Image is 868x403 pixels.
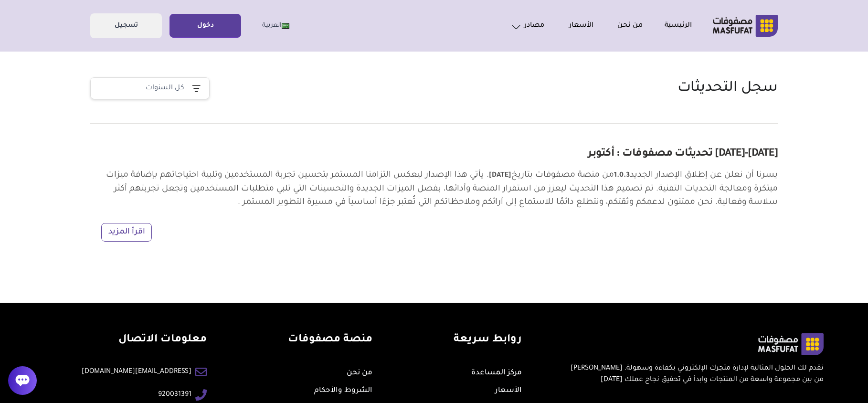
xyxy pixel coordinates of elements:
a: من نحن [347,369,372,377]
img: Eng [282,23,289,29]
a: الأسعار [495,387,522,395]
button: دخول [169,14,241,38]
a: العربية [249,14,302,37]
button: اقرأ المزيد [101,223,152,242]
strong: [DATE] [489,172,511,180]
h4: معلومات الاتصال [82,333,207,347]
a: 920031391 [158,389,191,401]
p: يسرنا أن نعلن عن إطلاق الإصدار الجديد من منصة مصفوفات بتاريخ . يأتي هذا الإصدار ليعكس التزامنا ال... [90,169,778,210]
p: نقدم لك الحلول المثالية لإدارة متجرك الإلكتروني بكفاءة وسهولة. [PERSON_NAME] من بين مجموعة واسعة ... [566,363,823,386]
h4: منصة مصفوفات [288,333,372,347]
h1: سجل التحديثات [677,79,778,97]
h4: روابط سريعة [454,333,522,347]
a: تحديثات مصفوفات : أكتوبر [DATE]-[DATE] يسرنا أن نعلن عن إطلاق الإصدار الجديد1.0.3من منصة مصفوفات ... [90,124,778,271]
a: تسجيل [91,15,161,37]
a: مصادر [495,19,544,32]
h1: تحديثات مصفوفات : أكتوبر [DATE]-[DATE] [90,148,778,161]
img: شركة مصفوفات البرمجية [713,15,778,37]
a: [EMAIL_ADDRESS][DOMAIN_NAME] [82,366,191,378]
a: الأسعار [544,20,593,32]
button: تسجيل [90,13,162,38]
a: دخول [170,15,241,37]
a: الشروط والأحكام [314,387,372,395]
strong: 1.0.3 [614,172,630,180]
a: الرئيسية [643,20,692,32]
a: مركز المساعدة [471,369,522,377]
a: من نحن [593,20,643,32]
